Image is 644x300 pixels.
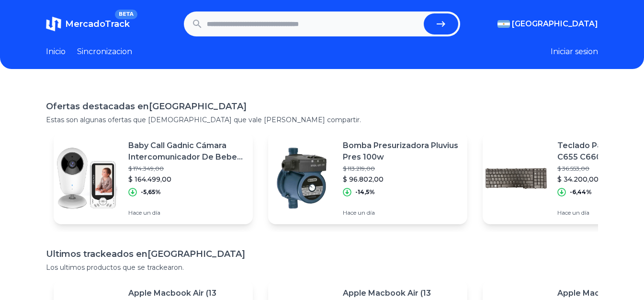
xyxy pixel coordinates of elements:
[65,19,130,29] span: MercadoTrack
[268,132,467,224] a: Featured imageBomba Presurizadora Pluvius Pres 100w$ 113.219,00$ 96.802,00-14,5%Hace un día
[115,10,137,19] span: BETA
[46,115,598,125] p: Estas son algunas ofertas que [DEMOGRAPHIC_DATA] que vale [PERSON_NAME] compartir.
[570,188,592,196] p: -6,44%
[46,263,598,272] p: Los ultimos productos que se trackearon.
[343,140,460,163] p: Bomba Presurizadora Pluvius Pres 100w
[141,188,161,196] p: -5,65%
[46,16,61,32] img: MercadoTrack
[128,209,245,217] p: Hace un día
[54,132,253,224] a: Featured imageBaby Call Gadnic Cámara Intercomunicador De Bebes Seguridad$ 174.349,00$ 164.499,00...
[268,145,335,212] img: Featured image
[343,174,460,184] p: $ 96.802,00
[497,20,510,28] img: Argentina
[46,247,598,261] h1: Ultimos trackeados en [GEOGRAPHIC_DATA]
[128,174,245,184] p: $ 164.499,00
[343,165,460,173] p: $ 113.219,00
[46,100,598,113] h1: Ofertas destacadas en [GEOGRAPHIC_DATA]
[46,16,130,32] a: MercadoTrackBETA
[77,46,132,58] a: Sincronizacion
[483,145,550,212] img: Featured image
[512,18,598,30] span: [GEOGRAPHIC_DATA]
[343,209,460,217] p: Hace un día
[128,165,245,173] p: $ 174.349,00
[497,18,598,30] button: [GEOGRAPHIC_DATA]
[54,145,121,212] img: Featured image
[551,46,598,58] button: Iniciar sesion
[46,46,66,58] a: Inicio
[128,140,245,163] p: Baby Call Gadnic Cámara Intercomunicador De Bebes Seguridad
[355,188,375,196] p: -14,5%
